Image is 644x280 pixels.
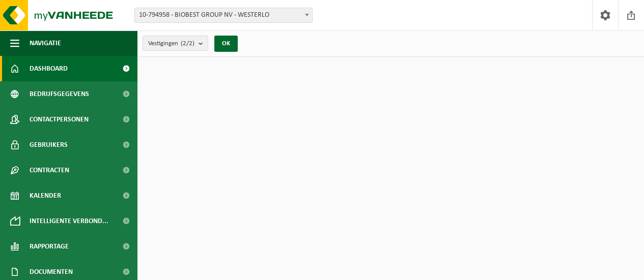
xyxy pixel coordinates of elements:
[181,40,194,47] count: (2/2)
[135,8,312,22] span: 10-794958 - BIOBEST GROUP NV - WESTERLO
[148,36,194,51] span: Vestigingen
[30,81,89,107] span: Bedrijfsgegevens
[30,30,61,56] span: Navigatie
[30,158,69,183] span: Contracten
[30,234,69,259] span: Rapportage
[30,56,68,81] span: Dashboard
[30,107,89,132] span: Contactpersonen
[134,8,313,23] span: 10-794958 - BIOBEST GROUP NV - WESTERLO
[30,132,68,158] span: Gebruikers
[30,208,108,234] span: Intelligente verbond...
[143,36,208,51] button: Vestigingen(2/2)
[30,183,61,208] span: Kalender
[214,36,238,52] button: OK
